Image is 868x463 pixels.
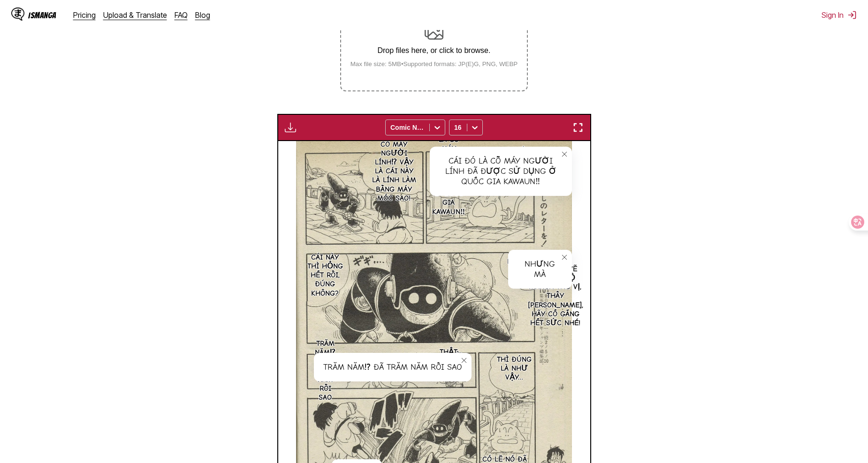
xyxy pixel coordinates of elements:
a: Blog [195,10,210,20]
p: Nhưng mà [505,255,535,277]
p: Trăm năm⁉ Đã trăm năm rồi sao [313,337,337,404]
button: close-tooltip [557,147,572,162]
img: IsManga Logo [11,7,24,21]
div: Nhưng mà [508,250,572,289]
div: IsManga [28,11,56,20]
div: Cái đó là cỗ máy người lính đã được sử dụng ở quốc gia Kawaun‼ [430,147,572,196]
p: Thật là xấu hổ [434,346,463,377]
p: Là một cỗ máy người đấy‼ [498,145,536,185]
img: Download translated images [285,122,296,133]
p: Drop files here, or click to browse. [343,46,525,55]
button: close-tooltip [457,353,472,368]
p: Tiếp tục vẽ những bộ manga thú vị, thầy [PERSON_NAME], hãy cố gắng hết sức nhé! [526,263,585,329]
img: Enter fullscreen [572,122,584,133]
a: Pricing [73,10,96,20]
button: close-tooltip [557,250,572,265]
small: Max file size: 5MB • Supported formats: JP(E)G, PNG, WEBP [343,60,525,67]
p: Thì đúng là như vậy… [495,353,534,384]
p: Cái này thì hỏng hết rồi, đúng không? [305,251,346,300]
a: Upload & Translate [103,10,167,20]
p: Cỗ máy người lính⁉ Vậy là cái này là lính làm bằng máy móc sao! [369,138,419,205]
button: Sign In [822,10,857,20]
a: FAQ [175,10,188,20]
div: Trăm năm⁉ Đã trăm năm rồi sao [314,353,472,382]
a: IsManga LogoIsManga [11,7,73,22]
img: Sign out [847,10,857,20]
